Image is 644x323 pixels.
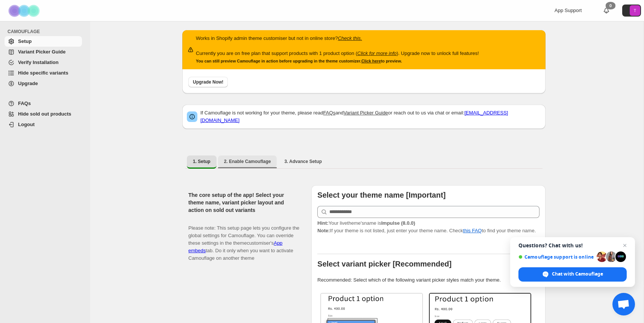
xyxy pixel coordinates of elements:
[317,191,445,199] b: Select your theme name [Important]
[18,49,65,55] span: Variant Picker Guide
[603,7,610,14] a: 0
[284,158,322,165] span: 3. Advance Setup
[344,110,388,116] a: Variant Picker Guide
[5,109,82,119] a: Hide sold out products
[323,110,336,116] a: FAQs
[5,78,82,89] a: Upgrade
[5,119,82,130] a: Logout
[463,228,482,233] a: this FAQ
[622,5,641,17] button: Avatar with initials T
[188,191,299,214] h2: The core setup of the app! Select your theme name, variant picker layout and action on sold out v...
[357,50,397,56] a: Click for more info
[18,111,71,117] span: Hide sold out products
[634,8,636,13] text: T
[317,219,539,235] p: If your theme is not listed, just enter your theme name. Check to find your theme name.
[224,158,271,165] span: 2. Enable Camouflage
[612,293,635,315] a: Open chat
[552,271,603,277] span: Chat with Camouflage
[381,220,415,226] strong: Impulse (8.0.0)
[317,276,539,284] p: Recommended: Select which of the following variant picker styles match your theme.
[18,101,31,106] span: FAQs
[200,109,541,124] p: If Camouflage is not working for your theme, please read and or reach out to us via chat or email:
[18,81,38,86] span: Upgrade
[317,220,415,226] span: Your live theme's name is
[606,2,615,9] div: 0
[193,158,211,165] span: 1. Setup
[361,59,381,63] a: Click here
[518,267,627,282] span: Chat with Camouflage
[196,59,402,63] small: You can still preview Camouflage in action before upgrading in the theme customizer. to preview.
[18,70,68,76] span: Hide specific variants
[338,35,362,41] a: Check this.
[18,59,59,65] span: Verify Installation
[5,98,82,109] a: FAQs
[317,260,452,268] b: Select variant picker [Recommended]
[188,77,228,87] button: Upgrade Now!
[193,79,223,85] span: Upgrade Now!
[5,68,82,78] a: Hide specific variants
[196,35,479,42] p: Works in Shopify admin theme customiser but not in online store?
[5,36,82,47] a: Setup
[317,220,329,226] strong: Hint:
[5,47,82,57] a: Variant Picker Guide
[6,0,44,21] img: Camouflage
[188,217,299,262] p: Please note: This setup page lets you configure the global settings for Camouflage. You can overr...
[8,29,85,35] span: CAMOUFLAGE
[518,254,594,260] span: Camouflage support is online
[630,5,640,16] span: Avatar with initials T
[196,50,479,57] p: Currently you are on free plan that support products with 1 product option ( ). Upgrade now to un...
[5,57,82,68] a: Verify Installation
[518,242,627,248] span: Questions? Chat with us!
[317,228,330,233] strong: Note:
[555,8,582,13] span: App Support
[18,38,32,44] span: Setup
[18,122,35,127] span: Logout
